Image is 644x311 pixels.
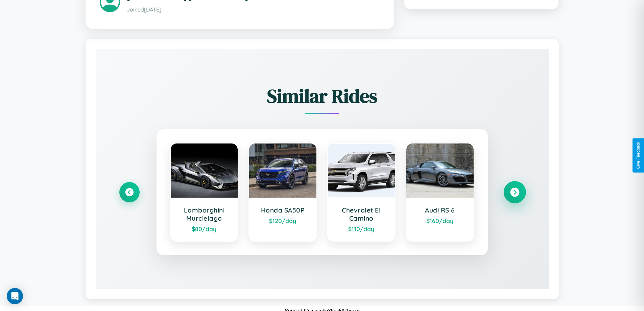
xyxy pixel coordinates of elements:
h3: Honda SA50P [256,206,310,214]
div: $ 80 /day [177,225,231,232]
h3: Lamborghini Murcielago [177,206,231,222]
h3: Chevrolet El Camino [335,206,388,222]
div: $ 110 /day [335,225,388,232]
div: $ 160 /day [413,217,467,224]
div: Give Feedback [636,142,641,169]
h2: Similar Rides [119,83,525,109]
a: Honda SA50P$120/day [248,143,317,242]
a: Lamborghini Murcielago$80/day [170,143,239,242]
p: Joined [DATE] [127,5,380,15]
h3: Audi RS 6 [413,206,467,214]
a: Chevrolet El Camino$110/day [327,143,396,242]
div: $ 120 /day [256,217,310,224]
a: Audi RS 6$160/day [406,143,474,242]
div: Open Intercom Messenger [7,288,23,304]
